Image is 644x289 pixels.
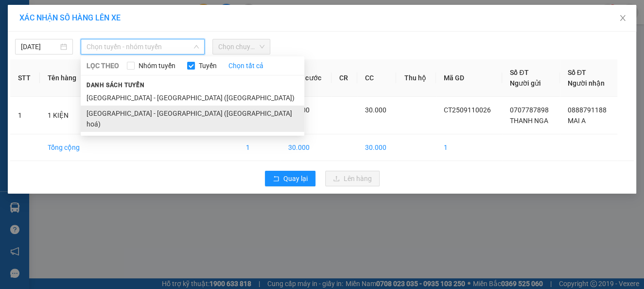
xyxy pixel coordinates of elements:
[283,173,308,184] span: Quay lại
[81,81,150,90] span: Danh sách tuyến
[273,175,279,183] span: rollback
[568,106,607,114] span: 0888791188
[87,60,119,71] span: LỌC THEO
[510,69,528,76] span: Số ĐT
[436,134,502,161] td: 1
[81,90,304,106] li: [GEOGRAPHIC_DATA] - [GEOGRAPHIC_DATA] ([GEOGRAPHIC_DATA])
[396,59,435,97] th: Thu hộ
[10,59,40,97] th: STT
[40,134,90,161] td: Tổng cộng
[40,97,90,134] td: 1 KIỆN
[280,134,331,161] td: 30.000
[87,39,199,54] span: Chọn tuyến - nhóm tuyến
[568,79,605,87] span: Người nhận
[218,39,264,54] span: Chọn chuyến
[280,59,331,97] th: Tổng cước
[81,106,304,132] li: [GEOGRAPHIC_DATA] - [GEOGRAPHIC_DATA] ([GEOGRAPHIC_DATA] hoá)
[568,117,586,125] span: MAI A
[331,59,357,97] th: CR
[436,59,502,97] th: Mã GD
[40,59,90,97] th: Tên hàng
[10,97,40,134] td: 1
[444,106,491,114] span: CT2509110026
[265,171,315,186] button: rollbackQuay lại
[325,171,380,186] button: uploadLên hàng
[510,117,548,125] span: THANH NGA
[228,60,263,71] a: Chọn tất cả
[510,79,541,87] span: Người gửi
[19,13,121,22] span: XÁC NHẬN SỐ HÀNG LÊN XE
[238,134,281,161] td: 1
[135,60,179,71] span: Nhóm tuyến
[568,69,586,76] span: Số ĐT
[619,14,627,22] span: close
[193,44,199,50] span: down
[365,106,386,114] span: 30.000
[21,41,58,52] input: 11/09/2025
[357,134,396,161] td: 30.000
[357,59,396,97] th: CC
[510,106,549,114] span: 0707787898
[609,5,636,32] button: Close
[195,60,221,71] span: Tuyến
